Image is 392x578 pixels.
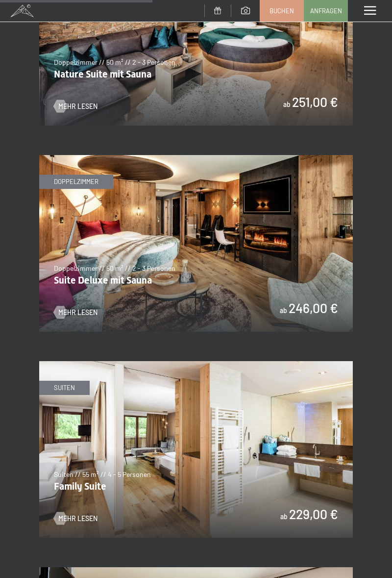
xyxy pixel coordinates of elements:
img: Family Suite [39,361,353,538]
span: Mehr Lesen [58,102,98,111]
a: Mehr Lesen [54,514,98,524]
span: Buchen [269,6,294,15]
span: Anfragen [310,6,342,15]
a: Buchen [260,0,303,21]
a: Anfragen [304,0,347,21]
a: Mehr Lesen [54,308,98,317]
span: Mehr Lesen [58,514,98,524]
span: Mehr Lesen [58,308,98,317]
a: Alpin Studio [39,568,353,574]
a: Mehr Lesen [54,102,98,111]
img: Suite Deluxe mit Sauna [39,155,353,332]
a: Family Suite [39,362,353,368]
a: Suite Deluxe mit Sauna [39,156,353,161]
